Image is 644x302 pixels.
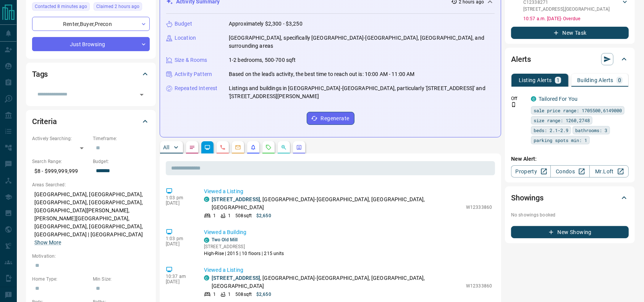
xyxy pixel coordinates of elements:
[534,136,587,144] span: parking spots min: 1
[250,144,256,150] svg: Listing Alerts
[523,6,610,13] p: [STREET_ADDRESS] , [GEOGRAPHIC_DATA]
[32,68,48,80] h2: Tags
[212,275,260,281] a: [STREET_ADDRESS]
[204,275,209,281] div: condos.ca
[94,2,150,13] div: Thu Aug 14 2025
[189,144,195,150] svg: Notes
[229,56,296,64] p: 1-2 bedrooms, 500-700 sqft
[204,250,284,257] p: High-Rise | 2015 | 10 floors | 215 units
[32,37,150,51] div: Just Browsing
[511,192,544,204] h2: Showings
[166,236,193,241] p: 1:03 pm
[229,84,495,100] p: Listings and buildings in [GEOGRAPHIC_DATA]-[GEOGRAPHIC_DATA], particularly '[STREET_ADDRESS]' an...
[281,144,287,150] svg: Opportunities
[175,34,196,42] p: Location
[575,126,607,134] span: bathrooms: 3
[204,187,492,195] p: Viewed a Listing
[212,195,462,212] p: , [GEOGRAPHIC_DATA]-[GEOGRAPHIC_DATA], [GEOGRAPHIC_DATA], [GEOGRAPHIC_DATA]
[175,56,207,64] p: Size & Rooms
[235,291,252,298] p: 508 sqft
[229,70,415,78] p: Based on the lead's activity, the best time to reach out is: 10:00 AM - 11:00 AM
[166,279,193,284] p: [DATE]
[166,241,193,247] p: [DATE]
[34,239,61,247] button: Show More
[511,165,550,178] a: Property
[539,96,578,102] a: Tailored For You
[96,3,139,10] span: Claimed 2 hours ago
[204,243,284,250] p: [STREET_ADDRESS]
[511,50,629,68] div: Alerts
[534,107,622,114] span: sale price range: 1705500,6149000
[163,145,169,150] p: All
[466,204,492,211] p: W12333860
[166,200,193,206] p: [DATE]
[511,226,629,238] button: New Showing
[511,102,516,107] svg: Push Notification Only
[511,189,629,207] div: Showings
[136,89,147,100] button: Open
[511,95,526,102] p: Off
[256,212,271,219] p: $2,650
[235,212,252,219] p: 508 sqft
[557,78,560,83] p: 1
[35,3,87,10] span: Contacted 8 minutes ago
[32,188,150,249] p: [GEOGRAPHIC_DATA], [GEOGRAPHIC_DATA], [GEOGRAPHIC_DATA], [GEOGRAPHIC_DATA], [GEOGRAPHIC_DATA][PER...
[618,78,621,83] p: 0
[228,212,231,219] p: 1
[166,195,193,200] p: 1:03 pm
[32,17,150,31] div: Renter , Buyer , Precon
[175,70,212,78] p: Activity Pattern
[166,274,193,279] p: 10:37 am
[204,197,209,202] div: condos.ca
[32,65,150,83] div: Tags
[534,126,568,134] span: beds: 2.1-2.9
[32,158,89,165] p: Search Range:
[93,158,150,165] p: Budget:
[204,266,492,274] p: Viewed a Listing
[212,274,462,290] p: , [GEOGRAPHIC_DATA]-[GEOGRAPHIC_DATA], [GEOGRAPHIC_DATA], [GEOGRAPHIC_DATA]
[307,112,354,125] button: Regenerate
[93,276,150,283] p: Min Size:
[32,181,150,188] p: Areas Searched:
[577,78,613,83] p: Building Alerts
[212,196,260,202] a: [STREET_ADDRESS]
[235,144,241,150] svg: Emails
[32,253,150,260] p: Motivation:
[511,155,629,163] p: New Alert:
[175,84,217,92] p: Repeated Interest
[466,283,492,289] p: W12333860
[229,34,495,50] p: [GEOGRAPHIC_DATA], specifically [GEOGRAPHIC_DATA]-[GEOGRAPHIC_DATA], [GEOGRAPHIC_DATA], and surro...
[511,53,531,65] h2: Alerts
[531,96,536,102] div: condos.ca
[32,112,150,131] div: Criteria
[32,115,57,128] h2: Criteria
[204,144,210,150] svg: Lead Browsing Activity
[265,144,272,150] svg: Requests
[228,291,231,298] p: 1
[534,116,590,124] span: size range: 1260,2748
[523,15,629,22] p: 10:57 a.m. [DATE] - Overdue
[256,291,271,298] p: $2,650
[175,20,192,28] p: Budget
[296,144,302,150] svg: Agent Actions
[32,2,90,13] div: Thu Aug 14 2025
[204,228,492,236] p: Viewed a Building
[511,27,629,39] button: New Task
[204,237,209,243] div: condos.ca
[32,276,89,283] p: Home Type:
[220,144,226,150] svg: Calls
[519,78,552,83] p: Listing Alerts
[589,165,629,178] a: Mr.Loft
[93,135,150,142] p: Timeframe:
[213,212,216,219] p: 1
[229,20,303,28] p: Approximately $2,300 - $3,250
[32,135,89,142] p: Actively Searching:
[32,165,89,178] p: $8 - $999,999,999
[212,237,238,242] a: Two Old Mill
[213,291,216,298] p: 1
[550,165,590,178] a: Condos
[511,212,629,218] p: No showings booked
